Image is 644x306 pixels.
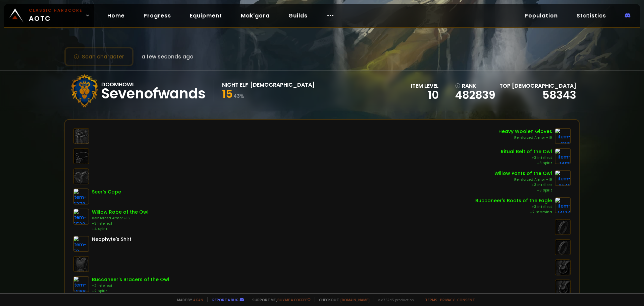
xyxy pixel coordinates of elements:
span: v. d752d5 - production [374,297,414,302]
img: item-14131 [555,148,571,164]
div: Willow Pants of the Owl [494,170,552,177]
span: Made by [173,297,203,302]
div: Reinforced Armor +16 [494,177,552,182]
span: AOTC [29,7,83,24]
div: Sevenofwands [101,89,206,99]
a: [DOMAIN_NAME] [340,297,370,302]
a: Mak'gora [235,9,275,23]
img: item-6540 [555,170,571,186]
a: Equipment [184,9,227,23]
img: item-6378 [73,188,89,205]
div: +2 Spirit [92,289,169,294]
a: Progress [138,9,176,23]
div: Buccaneer's Boots of the Eagle [475,197,552,204]
a: Population [519,9,563,23]
div: 10 [411,90,439,100]
div: Top [499,82,576,90]
div: rank [455,82,495,90]
small: 43 % [233,93,244,99]
div: +3 Intellect [494,182,552,188]
small: Classic Hardcore [29,7,83,13]
div: +2 Stamina [475,210,552,215]
span: a few seconds ago [142,52,194,61]
div: item level [411,82,439,90]
div: [DEMOGRAPHIC_DATA] [250,81,315,89]
div: Willow Robe of the Owl [92,209,149,216]
a: 58343 [542,87,576,102]
div: +4 Spirit [92,226,149,232]
a: Privacy [440,297,454,302]
div: Doomhowl [101,80,206,89]
span: Support me, [248,297,311,302]
div: +3 Intellect [501,155,552,161]
a: Classic HardcoreAOTC [4,4,94,27]
span: 15 [222,86,233,101]
div: Heavy Woolen Gloves [498,128,552,135]
div: Ritual Belt of the Owl [501,148,552,155]
img: item-14166 [73,276,89,292]
div: +3 Spirit [501,161,552,166]
img: item-4310 [555,128,571,144]
button: Scan character [64,47,133,66]
div: +3 Spirit [494,188,552,193]
div: Seer's Cape [92,188,121,195]
div: +2 Intellect [92,283,169,289]
a: Guilds [283,9,313,23]
a: a fan [193,297,203,302]
div: +3 Intellect [92,221,149,226]
img: item-14174 [555,197,571,213]
span: [DEMOGRAPHIC_DATA] [512,82,576,90]
a: Home [102,9,130,23]
a: Statistics [571,9,611,23]
a: Buy me a coffee [277,297,311,302]
div: Buccaneer's Bracers of the Owl [92,276,169,283]
div: Reinforced Armor +16 [92,216,149,221]
img: item-6538 [73,209,89,225]
div: Night Elf [222,81,248,89]
a: Consent [457,297,475,302]
div: +3 Intellect [475,204,552,210]
div: Reinforced Armor +16 [498,135,552,140]
img: item-53 [73,236,89,252]
div: Neophyte's Shirt [92,236,131,243]
a: Report a bug [212,297,238,302]
a: 482839 [455,90,495,100]
span: Checkout [315,297,370,302]
a: Terms [425,297,437,302]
